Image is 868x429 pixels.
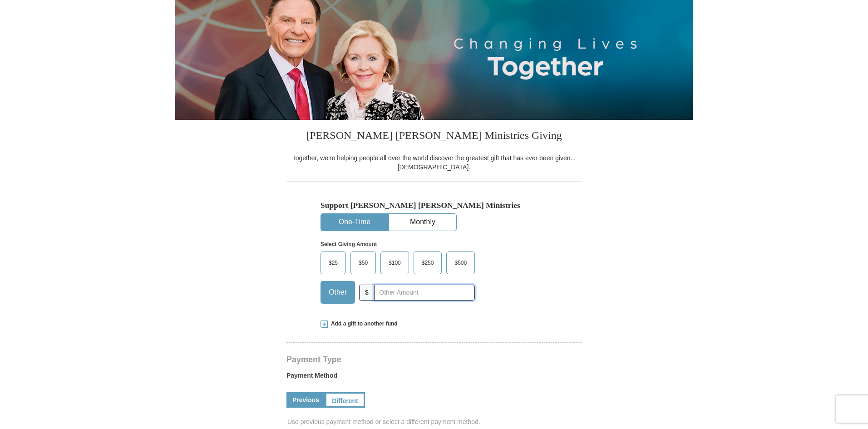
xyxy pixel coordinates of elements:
h3: [PERSON_NAME] [PERSON_NAME] Ministries Giving [286,120,582,153]
button: One-Time [321,214,388,231]
span: $25 [324,256,342,270]
span: Use previous payment method or select a different payment method. [287,417,582,426]
strong: Select Giving Amount [321,241,377,247]
span: $100 [384,256,405,270]
input: Other Amount [374,285,475,301]
span: $250 [417,256,439,270]
h4: Payment Type [286,356,582,363]
span: $500 [450,256,471,270]
span: $ [359,285,375,301]
button: Monthly [389,214,456,231]
span: Other [324,286,351,299]
label: Payment Method [286,371,582,385]
a: Previous [286,392,325,408]
h5: Support [PERSON_NAME] [PERSON_NAME] Ministries [321,201,547,210]
span: $50 [354,256,372,270]
span: Add a gift to another fund [328,320,398,328]
div: Together, we're helping people all over the world discover the greatest gift that has ever been g... [286,153,582,172]
a: Different [325,392,365,408]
